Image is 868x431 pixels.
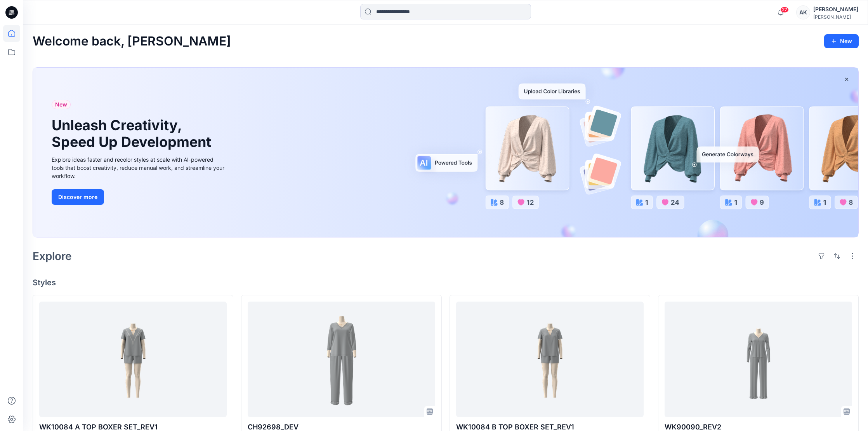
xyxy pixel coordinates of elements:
a: WK90090_REV2 [665,302,852,417]
button: Discover more [52,189,104,205]
button: New [824,34,859,48]
div: AK [796,5,810,19]
span: 27 [780,7,789,13]
span: New [55,100,67,109]
h2: Welcome back, [PERSON_NAME] [33,34,231,49]
a: Discover more [52,189,226,205]
div: [PERSON_NAME] [813,5,858,14]
a: CH92698_DEV [248,302,435,417]
h1: Unleash Creativity, Speed Up Development [52,117,215,150]
h2: Explore [33,250,72,262]
h4: Styles [33,278,859,287]
div: [PERSON_NAME] [813,14,858,20]
a: WK10084 B TOP BOXER SET_REV1 [456,302,644,417]
div: Explore ideas faster and recolor styles at scale with AI-powered tools that boost creativity, red... [52,155,226,180]
a: WK10084 A TOP BOXER SET_REV1 [39,302,227,417]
